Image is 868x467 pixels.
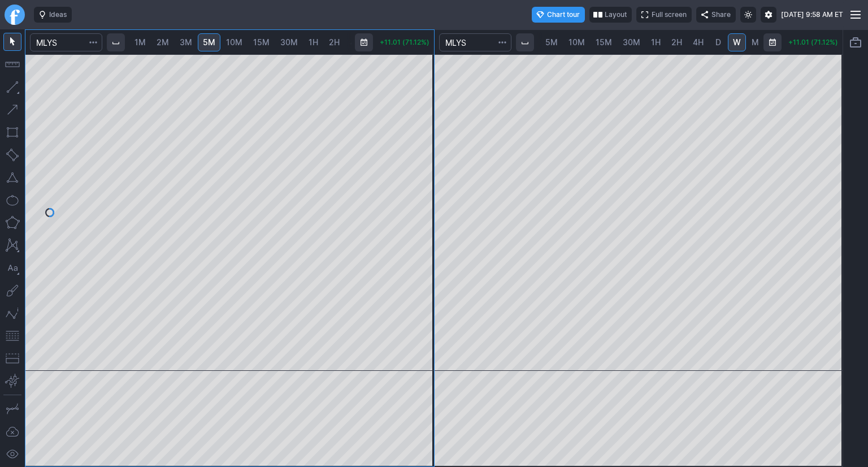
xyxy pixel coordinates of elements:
[605,9,627,20] span: Layout
[740,7,756,23] button: Toggle light mode
[49,9,67,20] span: Ideas
[651,37,661,47] span: 1H
[3,445,21,463] button: Hide drawings
[129,33,151,51] a: 1M
[547,9,580,20] span: Chart tour
[733,37,741,47] span: W
[3,168,21,187] button: Triangle
[3,304,21,322] button: Elliott waves
[636,7,692,23] button: Full screen
[30,33,102,51] input: Search
[3,123,21,141] button: Rectangle
[589,7,632,23] button: Layout
[151,33,174,51] a: 2M
[688,33,709,51] a: 4H
[3,372,21,390] button: Anchored VWAP
[355,33,373,51] button: Range
[198,33,220,51] a: 5M
[226,37,242,47] span: 10M
[280,37,298,47] span: 30M
[3,259,21,277] button: Text
[3,349,21,367] button: Position
[666,33,687,51] a: 2H
[623,37,640,47] span: 30M
[3,146,21,164] button: Rotated rectangle
[752,37,759,47] span: M
[3,400,21,418] button: Drawing mode: Single
[693,37,704,47] span: 4H
[380,39,429,46] p: +11.01 (71.12%)
[3,191,21,209] button: Ellipse
[248,33,275,51] a: 15M
[303,33,323,51] a: 1H
[329,37,340,47] span: 2H
[709,33,727,51] a: D
[5,5,25,25] a: Finviz.com
[545,37,558,47] span: 5M
[3,236,21,254] button: XABCD
[3,78,21,96] button: Line
[3,55,21,73] button: Measure
[761,7,776,23] button: Settings
[345,33,366,51] a: 4H
[671,37,682,47] span: 2H
[763,33,782,51] button: Range
[134,37,146,47] span: 1M
[439,33,511,51] input: Search
[540,33,563,51] a: 5M
[696,7,736,23] button: Share
[788,39,838,46] p: +11.01 (71.12%)
[3,282,21,300] button: Brush
[3,327,21,345] button: Fibonacci retracements
[34,7,72,23] button: Ideas
[728,33,746,51] a: W
[3,214,21,232] button: Polygon
[591,33,617,51] a: 15M
[3,33,21,51] button: Mouse
[203,37,215,47] span: 5M
[180,37,192,47] span: 3M
[309,37,318,47] span: 1H
[646,33,666,51] a: 1H
[618,33,645,51] a: 30M
[275,33,303,51] a: 30M
[253,37,270,47] span: 15M
[157,37,169,47] span: 2M
[107,33,125,51] button: Interval
[3,101,21,119] button: Arrow
[711,9,731,20] span: Share
[516,33,534,51] button: Interval
[596,37,612,47] span: 15M
[781,9,843,20] span: [DATE] 9:58 AM ET
[652,9,687,20] span: Full screen
[847,33,865,51] button: Portfolio watchlist
[563,33,590,51] a: 10M
[85,33,101,51] button: Search
[175,33,197,51] a: 3M
[3,422,21,440] button: Drawings autosave: Off
[747,33,765,51] a: M
[324,33,345,51] a: 2H
[221,33,248,51] a: 10M
[350,37,361,47] span: 4H
[532,7,585,23] button: Chart tour
[494,33,510,51] button: Search
[568,37,585,47] span: 10M
[715,37,721,47] span: D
